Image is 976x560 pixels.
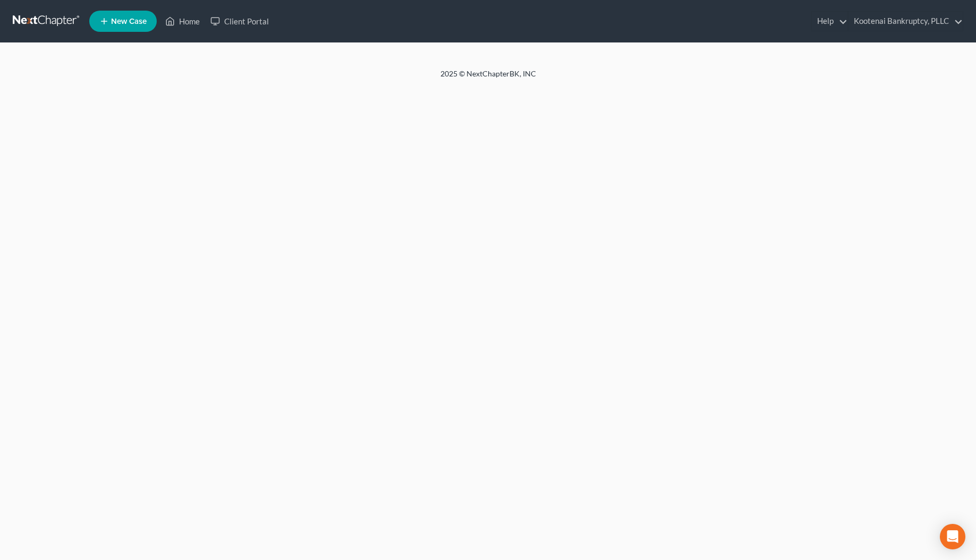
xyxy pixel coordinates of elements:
a: Home [160,12,205,31]
div: 2025 © NextChapterBK, INC [185,68,791,88]
a: Client Portal [205,12,274,31]
a: Kootenai Bankruptcy, PLLC [848,12,963,31]
new-legal-case-button: New Case [89,11,157,32]
div: Open Intercom Messenger [940,524,965,549]
a: Help [812,12,847,31]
